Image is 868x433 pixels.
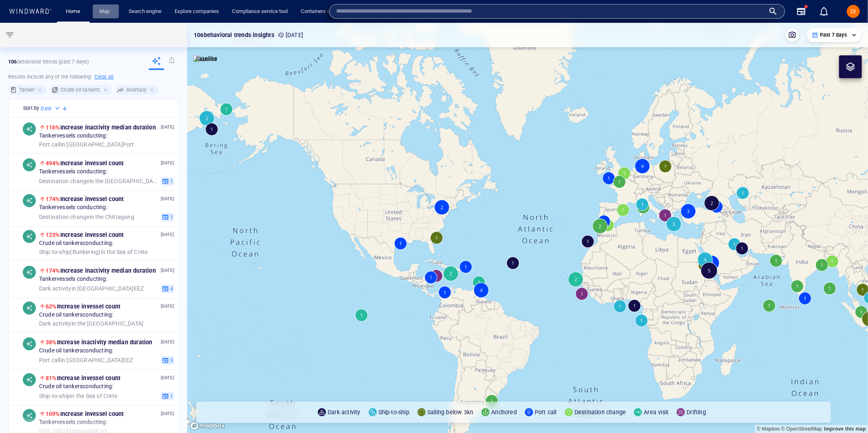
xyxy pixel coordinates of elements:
span: 174% [46,196,60,202]
p: [DATE] [278,30,303,40]
span: 174% [46,267,60,274]
span: Tanker vessels conducting: [39,133,107,140]
span: Crude oil tankers conducting: [39,312,114,319]
img: satellite [193,55,217,63]
span: Dark activity [39,320,72,327]
p: Past 7 days [820,31,847,39]
a: Explore companies [171,4,222,19]
p: Destination change [575,407,626,417]
p: Area visit [644,407,669,417]
span: Increase in activity median duration [46,339,153,346]
p: Satellite [196,54,217,63]
button: DI [845,3,861,20]
h6: Crude oil tankers [61,86,100,94]
p: [DATE] [161,195,174,203]
h6: Tanker [19,86,35,94]
a: Search engine [125,4,165,19]
span: Increase in vessel count [46,232,124,238]
a: Home [63,4,84,19]
span: 4 [169,285,173,293]
p: [DATE] [161,410,174,418]
p: [DATE] [161,160,174,167]
span: 123% [46,232,60,238]
span: in the Sea of Crete [39,249,148,256]
span: 494% [46,160,60,166]
span: Crude oil tankers conducting: [39,383,114,391]
button: Map [93,4,119,19]
span: in [GEOGRAPHIC_DATA] EEZ [39,357,133,364]
iframe: Chat [833,396,862,427]
p: Anchored [491,407,517,417]
span: Port call [39,141,61,148]
a: Map [96,4,116,19]
a: Map feedback [824,426,866,432]
p: [DATE] [161,231,174,239]
span: Increase in activity median duration [46,267,156,274]
div: Crude oil tankers [50,85,112,95]
button: 4 [161,284,174,293]
span: in the Chittagong [39,214,134,221]
span: Tanker vessels conducting: [39,276,107,283]
button: 1 [161,392,174,401]
span: 1 [169,214,173,221]
h6: Clear all [94,73,114,81]
span: 1 [169,178,173,185]
a: Mapbox [757,426,780,432]
span: in [GEOGRAPHIC_DATA] Port [39,141,134,149]
canvas: Map [187,23,868,433]
div: Tanker [8,85,46,95]
p: [DATE] [161,303,174,311]
span: Tanker vessels conducting: [39,204,107,212]
button: Home [60,4,86,19]
span: Ship-to-ship ( Bunkering ) [39,249,101,255]
span: 3 [169,357,173,364]
span: in the [GEOGRAPHIC_DATA] [39,178,157,185]
p: Sailing below 3kn [427,407,473,417]
p: Drifting [687,407,706,417]
a: Compliance service tool [229,4,291,19]
span: Dark activity [39,285,72,292]
p: Dark activity [328,407,361,417]
h6: Date [41,105,52,113]
div: Past 7 days [812,31,857,39]
span: Destination change [39,178,90,184]
span: in the Sea of Crete [39,393,117,400]
button: Containers of interest [297,4,367,19]
span: in [GEOGRAPHIC_DATA] EEZ [39,285,144,293]
span: 109% [46,411,60,417]
span: 1 [169,393,173,400]
button: 1 [161,177,174,186]
span: Ship-to-ship [39,393,70,399]
a: Mapbox logo [190,421,225,431]
span: Increase in activity median duration [46,124,156,131]
p: behavioral trends (Past 7 days) [8,58,89,66]
span: Increase in vessel count [46,411,124,417]
a: OpenStreetMap [781,426,822,432]
div: Date [41,105,61,113]
span: Crude oil tankers conducting: [39,240,114,247]
p: Port call [535,407,557,417]
p: [DATE] [161,124,174,131]
button: 1 [161,213,174,222]
h6: Results include any of the following: [8,70,179,83]
p: [DATE] [161,374,174,382]
span: Crude oil tankers conducting: [39,348,114,355]
button: 3 [161,356,174,365]
div: Anomaly [115,85,158,95]
p: Ship-to-ship [378,407,409,417]
h6: Anomaly [126,86,146,94]
span: Increase in vessel count [46,375,120,381]
p: [DATE] [161,339,174,346]
span: 81% [46,375,57,381]
span: Tanker vessels conducting: [39,168,107,176]
h6: Sort by [23,104,39,112]
span: 62% [46,303,57,310]
span: Destination change [39,214,90,220]
div: Notification center [819,7,829,16]
span: Increase in vessel count [46,196,124,202]
span: Port call [39,357,61,363]
p: [DATE] [161,267,174,275]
